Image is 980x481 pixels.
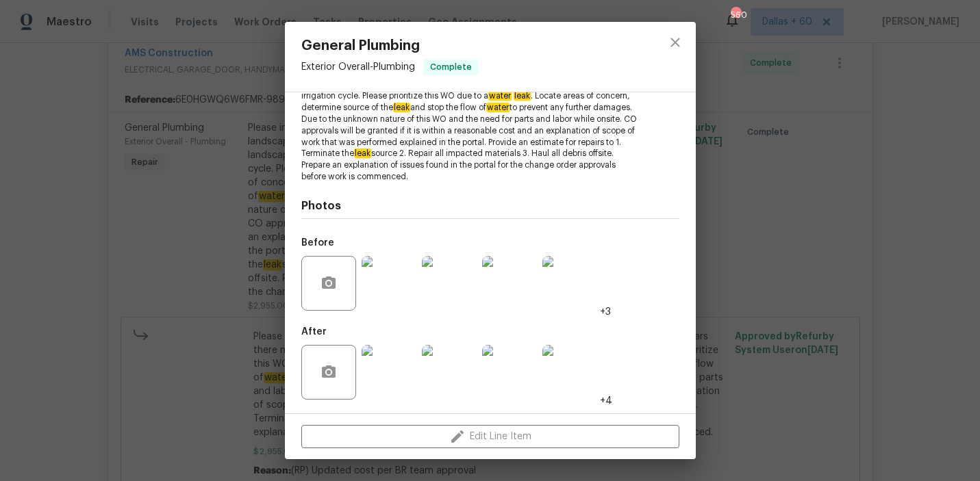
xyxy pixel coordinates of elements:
span: +3 [600,305,611,319]
button: close [659,26,692,59]
div: 560 [731,8,740,22]
em: leak [393,103,410,112]
em: leak [514,91,531,101]
h5: Before [301,238,334,248]
em: water [488,91,512,101]
span: Exterior Overall - Plumbing [301,62,415,72]
em: water [486,103,510,112]
span: Please investigate the claim that " coming out from landscaping". Photos attached, it appears the... [301,68,642,183]
span: General Plumbing [301,38,479,53]
span: Complete [425,60,477,74]
em: leak [354,148,371,158]
h5: After [301,327,327,337]
h4: Photos [301,199,679,213]
span: +4 [600,394,612,408]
